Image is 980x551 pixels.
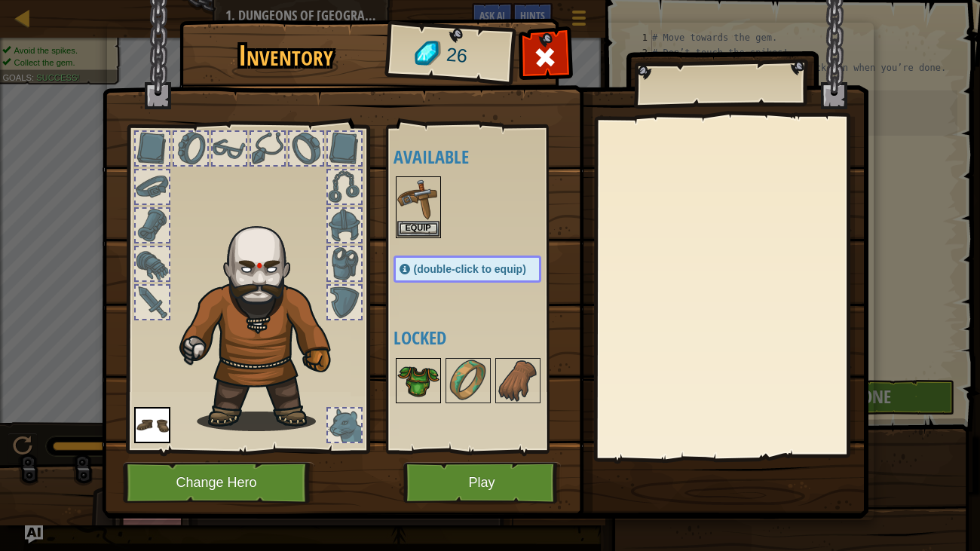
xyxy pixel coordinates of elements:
h1: Inventory [190,40,382,72]
button: Change Hero [123,462,314,504]
h4: Locked [394,328,571,347]
button: Equip [397,221,439,237]
button: Play [403,462,561,504]
img: goliath_hair.png [172,212,357,431]
h4: Available [394,147,571,167]
span: 26 [445,41,468,70]
img: portrait.png [397,178,439,220]
img: portrait.png [447,360,489,402]
img: portrait.png [497,360,539,402]
img: portrait.png [397,360,439,402]
span: (double-click to equip) [414,263,526,275]
img: portrait.png [134,407,170,443]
